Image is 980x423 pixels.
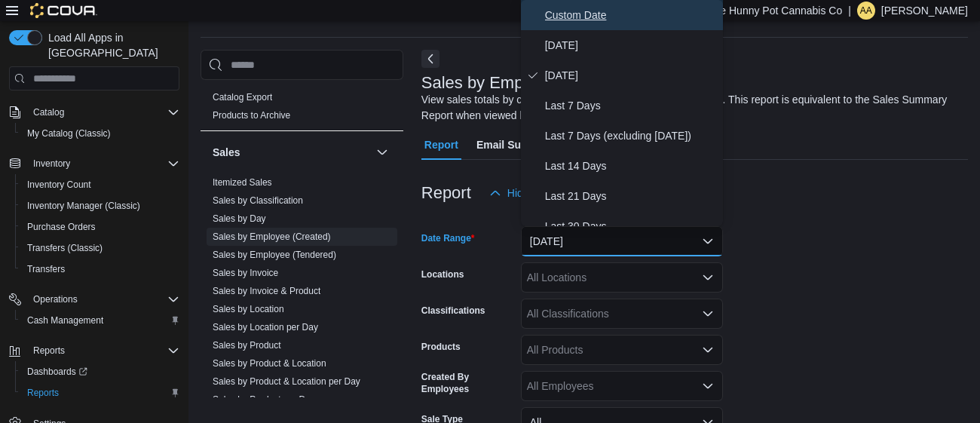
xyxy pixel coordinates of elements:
span: Sales by Employee (Created) [213,231,331,243]
h3: Sales by Employee (Created) [421,74,638,92]
span: Sales by Location [213,303,284,315]
a: Dashboards [21,363,93,381]
span: Sales by Employee (Tendered) [213,249,336,261]
span: Last 14 Days [545,157,717,175]
span: Email Subscription [476,130,572,160]
button: Sales [213,145,370,160]
span: Inventory [27,155,179,173]
button: Reports [3,340,185,361]
a: Sales by Location [213,304,284,314]
a: Transfers [21,260,71,278]
button: Open list of options [702,271,714,284]
button: Transfers (Classic) [15,238,185,259]
span: Purchase Orders [27,221,96,233]
span: Catalog [27,103,179,121]
span: Reports [33,345,65,357]
span: Hide Parameters [507,185,586,201]
a: My Catalog (Classic) [21,124,117,143]
a: Sales by Invoice [213,268,278,278]
span: Products to Archive [213,109,290,121]
span: Inventory [33,158,70,170]
a: Sales by Employee (Created) [213,231,331,242]
button: Inventory Manager (Classic) [15,195,185,216]
button: Operations [27,290,84,308]
button: [DATE] [521,226,723,256]
button: Operations [3,289,185,310]
span: Sales by Product per Day [213,394,315,406]
button: Inventory [27,155,76,173]
span: Load All Apps in [GEOGRAPHIC_DATA] [42,30,179,60]
span: Purchase Orders [21,218,179,236]
span: AA [860,2,872,20]
div: Andrew Appleton [857,2,875,20]
span: [DATE] [545,36,717,54]
span: Sales by Product & Location [213,357,326,369]
button: Catalog [3,102,185,123]
span: Report [424,130,458,160]
span: Reports [27,342,179,360]
button: Open list of options [702,344,714,356]
h3: Sales [213,145,240,160]
span: Sales by Product & Location per Day [213,375,360,388]
a: Reports [21,384,65,402]
span: Last 30 Days [545,217,717,235]
span: Sales by Invoice & Product [213,285,320,297]
span: Operations [33,293,78,305]
button: Transfers [15,259,185,280]
span: Sales by Location per Day [213,321,318,333]
span: Itemized Sales [213,176,272,189]
a: Sales by Product per Day [213,394,315,405]
span: Inventory Count [27,179,91,191]
a: Itemized Sales [213,177,272,188]
span: Catalog Export [213,91,272,103]
a: Catalog Export [213,92,272,103]
a: Purchase Orders [21,218,102,236]
span: Reports [21,384,179,402]
span: Sales by Classification [213,195,303,207]
a: Transfers (Classic) [21,239,109,257]
span: Dashboards [21,363,179,381]
button: Open list of options [702,380,714,392]
a: Sales by Location per Day [213,322,318,333]
label: Date Range [421,232,475,244]
a: Dashboards [15,361,185,382]
span: Transfers (Classic) [21,239,179,257]
span: Last 7 Days [545,97,717,115]
span: Last 7 Days (excluding [DATE]) [545,127,717,145]
button: Purchase Orders [15,216,185,238]
a: Inventory Count [21,176,97,194]
a: Sales by Invoice & Product [213,286,320,296]
div: Sales [201,173,403,415]
span: [DATE] [545,66,717,84]
label: Locations [421,268,464,280]
button: Reports [27,342,71,360]
span: Sales by Product [213,339,281,351]
span: Dashboards [27,366,87,378]
h3: Report [421,184,471,202]
img: Cova [30,3,97,18]
button: Sales [373,143,391,161]
a: Sales by Product & Location per Day [213,376,360,387]
span: Inventory Manager (Classic) [27,200,140,212]
span: Transfers [27,263,65,275]
label: Classifications [421,305,485,317]
span: Operations [27,290,179,308]
span: Inventory Count [21,176,179,194]
label: Products [421,341,461,353]
span: Custom Date [545,6,717,24]
a: Inventory Manager (Classic) [21,197,146,215]
span: Sales by Day [213,213,266,225]
a: Sales by Product & Location [213,358,326,369]
button: Hide Parameters [483,178,593,208]
span: Transfers (Classic) [27,242,103,254]
span: Cash Management [21,311,179,330]
button: Inventory [3,153,185,174]
span: My Catalog (Classic) [21,124,179,143]
span: Last 21 Days [545,187,717,205]
button: Next [421,50,439,68]
div: Products [201,88,403,130]
a: Sales by Classification [213,195,303,206]
a: Sales by Day [213,213,266,224]
span: My Catalog (Classic) [27,127,111,139]
p: | [848,2,851,20]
